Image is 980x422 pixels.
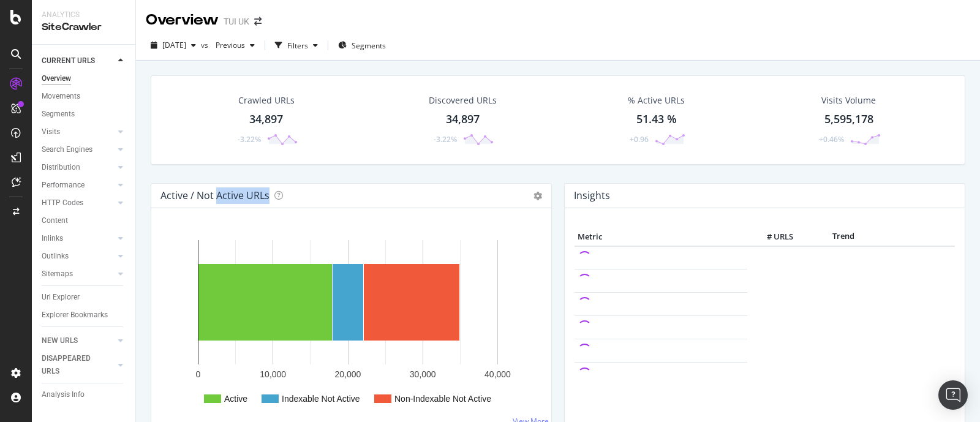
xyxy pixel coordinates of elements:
i: Options [533,192,542,200]
span: 2025 Aug. 12th [162,40,186,50]
text: 10,000 [260,369,286,379]
th: # URLS [747,228,796,246]
div: Visits Volume [821,94,876,107]
a: Outlinks [42,250,115,263]
span: Segments [352,40,386,51]
text: Indexable Not Active [282,394,360,404]
div: SiteCrawler [42,20,126,34]
div: Explorer Bookmarks [42,309,108,322]
div: -3.22% [238,134,261,145]
svg: A chart. [161,228,536,419]
text: 0 [196,369,201,379]
div: CURRENT URLS [42,55,95,67]
a: Inlinks [42,232,115,245]
h4: Insights [574,187,610,204]
div: Analytics [42,10,126,20]
div: Crawled URLs [238,94,295,107]
a: Performance [42,179,115,192]
a: Sitemaps [42,268,115,281]
div: TUI UK [224,15,249,28]
div: arrow-right-arrow-left [254,17,262,26]
div: Movements [42,90,80,103]
div: Inlinks [42,232,63,245]
div: Analysis Info [42,388,85,401]
text: 40,000 [484,369,511,379]
a: NEW URLS [42,334,115,347]
text: 30,000 [410,369,436,379]
div: Search Engines [42,143,92,156]
button: [DATE] [146,36,201,55]
div: +0.96 [630,134,649,145]
div: -3.22% [434,134,457,145]
a: Visits [42,126,115,138]
div: 5,595,178 [824,111,873,127]
a: Movements [42,90,127,103]
div: Filters [287,40,308,51]
th: Metric [575,228,747,246]
text: Non-Indexable Not Active [394,394,491,404]
div: Open Intercom Messenger [938,380,968,410]
a: Search Engines [42,143,115,156]
a: Overview [42,72,127,85]
div: +0.46% [819,134,844,145]
div: NEW URLS [42,334,78,347]
div: HTTP Codes [42,197,83,209]
button: Previous [211,36,260,55]
a: Explorer Bookmarks [42,309,127,322]
div: Url Explorer [42,291,80,304]
div: Distribution [42,161,80,174]
a: DISAPPEARED URLS [42,352,115,378]
a: CURRENT URLS [42,55,115,67]
div: Content [42,214,68,227]
div: Visits [42,126,60,138]
button: Segments [333,36,391,55]
a: Content [42,214,127,227]
span: Previous [211,40,245,50]
div: Discovered URLs [429,94,497,107]
text: Active [224,394,247,404]
a: Distribution [42,161,115,174]
text: 20,000 [335,369,361,379]
a: Url Explorer [42,291,127,304]
div: Overview [146,10,219,31]
div: % Active URLs [628,94,685,107]
div: 51.43 % [636,111,677,127]
div: Performance [42,179,85,192]
button: Filters [270,36,323,55]
h4: Active / Not Active URLs [160,187,269,204]
th: Trend [796,228,891,246]
div: DISAPPEARED URLS [42,352,104,378]
span: vs [201,40,211,50]
a: Analysis Info [42,388,127,401]
div: Overview [42,72,71,85]
div: 34,897 [249,111,283,127]
div: Segments [42,108,75,121]
a: HTTP Codes [42,197,115,209]
div: Sitemaps [42,268,73,281]
div: 34,897 [446,111,480,127]
div: Outlinks [42,250,69,263]
a: Segments [42,108,127,121]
